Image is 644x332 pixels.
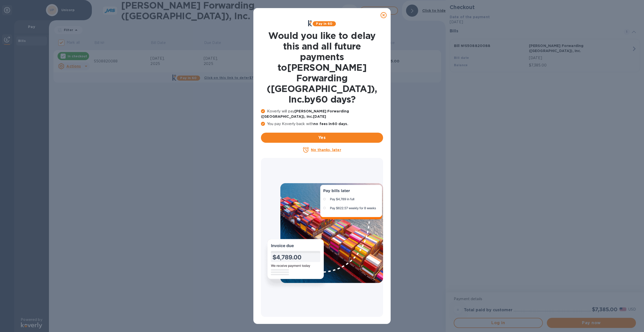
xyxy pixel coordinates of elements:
span: Yes [265,135,379,141]
b: [PERSON_NAME] Forwarding ([GEOGRAPHIC_DATA]), Inc. [DATE] [261,109,349,118]
p: Koverly will pay [261,109,383,119]
b: no fees in 60 days . [313,122,348,126]
button: Yes [261,133,383,143]
p: You pay Koverly back with [261,121,383,127]
u: No thanks, later [311,148,341,152]
h1: Would you like to delay this and all future payments to [PERSON_NAME] Forwarding ([GEOGRAPHIC_DAT... [261,30,383,105]
b: Pay in 60 [316,22,332,26]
